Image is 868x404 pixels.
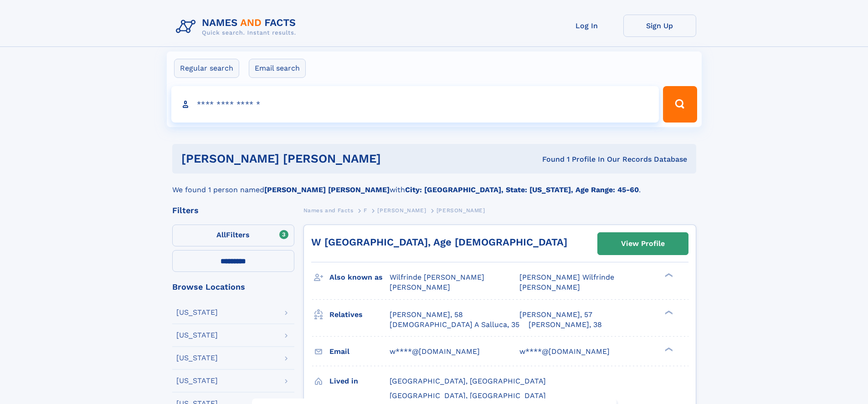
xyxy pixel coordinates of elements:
[249,59,306,78] label: Email search
[303,205,354,216] a: Names and Facts
[663,272,673,278] div: ❯
[311,236,567,248] a: W [GEOGRAPHIC_DATA], Age [DEMOGRAPHIC_DATA]
[390,283,450,291] span: [PERSON_NAME]
[519,310,592,320] a: [PERSON_NAME], 57
[364,207,367,214] span: F
[390,391,546,400] span: [GEOGRAPHIC_DATA], [GEOGRAPHIC_DATA]
[176,377,218,384] div: [US_STATE]
[405,185,639,194] b: City: [GEOGRAPHIC_DATA], State: [US_STATE], Age Range: 45-60
[390,320,519,330] a: [DEMOGRAPHIC_DATA] A Salluca, 35
[390,310,463,320] a: [PERSON_NAME], 58
[377,207,426,214] span: [PERSON_NAME]
[462,154,687,164] div: Found 1 Profile In Our Records Database
[598,233,688,255] a: View Profile
[329,270,390,285] h3: Also known as
[519,273,614,281] span: [PERSON_NAME] Wilfrinde
[172,15,303,39] img: Logo Names and Facts
[172,225,294,246] label: Filters
[390,377,546,385] span: [GEOGRAPHIC_DATA], [GEOGRAPHIC_DATA]
[621,233,665,254] div: View Profile
[216,230,226,239] span: All
[172,206,294,215] div: Filters
[390,273,484,281] span: Wilfrinde [PERSON_NAME]
[663,86,697,123] button: Search Button
[329,344,390,359] h3: Email
[329,307,390,322] h3: Relatives
[171,86,659,123] input: search input
[176,332,218,339] div: [US_STATE]
[529,320,602,330] a: [PERSON_NAME], 38
[663,309,673,315] div: ❯
[519,283,580,291] span: [PERSON_NAME]
[172,174,696,195] div: We found 1 person named with .
[329,373,390,389] h3: Lived in
[264,185,390,194] b: [PERSON_NAME] [PERSON_NAME]
[663,346,673,352] div: ❯
[174,59,239,78] label: Regular search
[176,354,218,362] div: [US_STATE]
[437,207,485,214] span: [PERSON_NAME]
[172,283,294,291] div: Browse Locations
[364,205,367,216] a: F
[181,153,462,164] h1: [PERSON_NAME] [PERSON_NAME]
[550,15,623,37] a: Log In
[623,15,696,37] a: Sign Up
[176,309,218,316] div: [US_STATE]
[377,205,426,216] a: [PERSON_NAME]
